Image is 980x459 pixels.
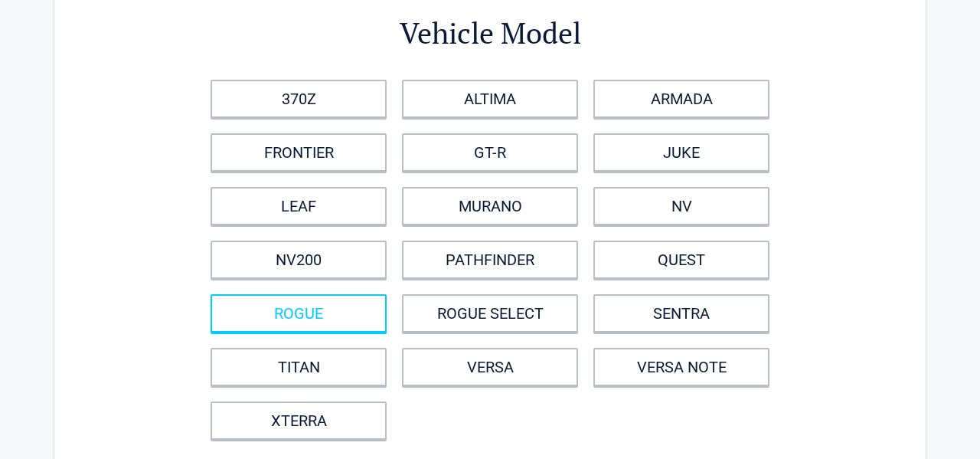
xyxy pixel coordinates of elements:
h2: Vehicle Model [139,14,841,53]
a: ROGUE [211,294,387,333]
a: VERSA NOTE [593,348,769,386]
a: TITAN [211,348,387,386]
a: JUKE [593,133,769,172]
a: QUEST [593,241,769,279]
a: ALTIMA [402,80,578,118]
a: ROGUE SELECT [402,294,578,333]
a: MURANO [402,187,578,225]
a: LEAF [211,187,387,225]
a: NV200 [211,241,387,279]
a: ARMADA [593,80,769,118]
a: 370Z [211,80,387,118]
a: VERSA [402,348,578,386]
a: GT-R [402,133,578,172]
a: XTERRA [211,402,387,440]
a: SENTRA [593,294,769,333]
a: NV [593,187,769,225]
a: FRONTIER [211,133,387,172]
a: PATHFINDER [402,241,578,279]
